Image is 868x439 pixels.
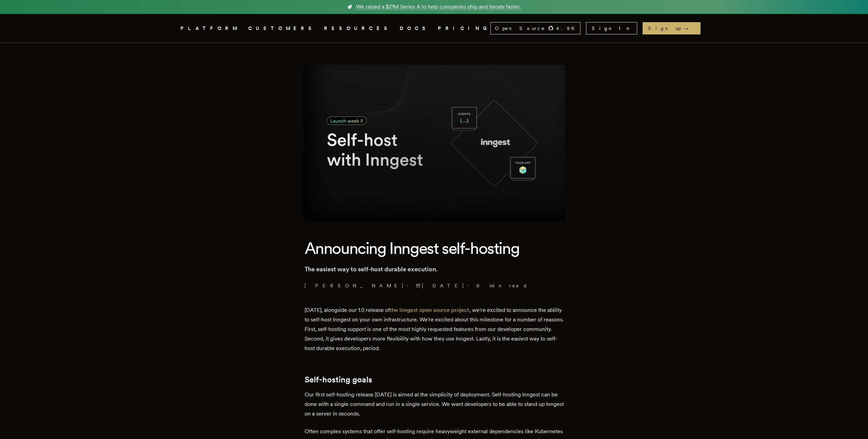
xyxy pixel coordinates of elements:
[416,282,465,289] span: [DATE]
[400,24,430,33] a: DOCS
[683,25,695,32] span: →
[248,24,316,33] a: CUSTOMERS
[495,25,545,32] span: Open Source
[438,24,490,33] a: PRICING
[305,375,564,384] h2: Self-hosting goals
[643,22,701,34] a: Sign up
[161,14,707,43] nav: Global
[390,307,469,313] a: the Inngest open source project
[356,3,521,11] span: We raised a $21M Series A to help companies ship and iterate faster.
[305,282,564,289] p: · ·
[556,25,579,32] span: 4.9 K
[305,264,564,274] p: The easiest way to self-host durable execution.
[586,22,637,34] a: Sign In
[305,305,564,353] p: [DATE], alongside our 1.0 release of , we're excited to announce the ability to self-host Inngest...
[180,24,240,33] button: PLATFORM
[305,390,564,419] p: Our first self-hosting release [DATE] is aimed at the simplicity of deployment. Self-hosting Inng...
[303,65,565,221] img: Featured image for Announcing Inngest self-hosting blog post
[476,282,528,289] span: 6 min read
[324,24,392,33] button: RESOURCES
[305,282,404,289] a: [PERSON_NAME]
[305,238,564,259] h1: Announcing Inngest self-hosting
